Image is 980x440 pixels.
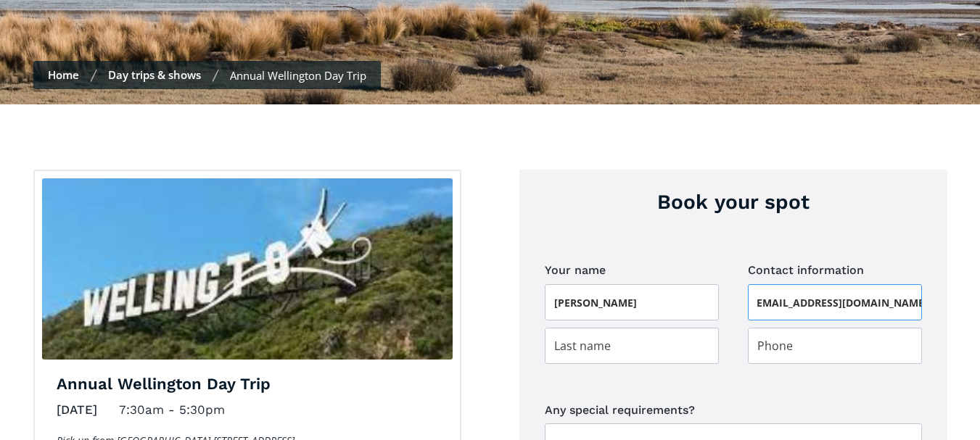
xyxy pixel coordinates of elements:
[748,284,922,320] input: Email
[748,260,864,281] legend: Contact information
[748,328,922,364] input: Phone
[57,374,438,395] h3: Annual Wellington Day Trip
[545,284,719,320] input: First name
[48,67,79,82] a: Home
[230,68,366,83] div: Annual Wellington Day Trip
[119,399,225,421] div: 7:30am - 5:30pm
[33,61,381,89] nav: Breadcrumbs
[545,400,922,420] label: Any special requirements?
[108,67,201,82] a: Day trips & shows
[545,328,719,364] input: Last name
[57,399,97,421] div: [DATE]
[42,178,453,360] img: Wellington
[545,260,606,281] legend: Your name
[545,188,922,216] h3: Book your spot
